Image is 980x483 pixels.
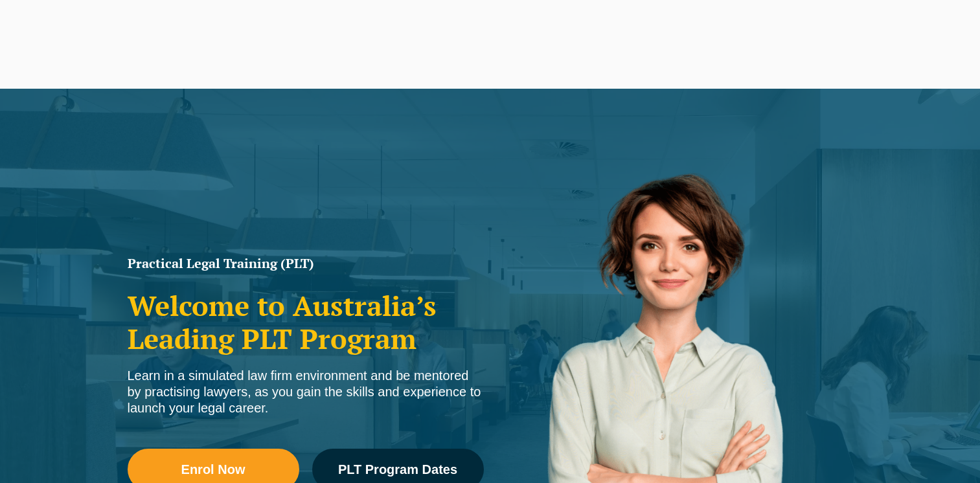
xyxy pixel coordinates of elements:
span: PLT Program Dates [338,463,457,476]
h1: Practical Legal Training (PLT) [128,257,484,270]
span: Enrol Now [181,463,245,476]
div: Learn in a simulated law firm environment and be mentored by practising lawyers, as you gain the ... [128,368,484,416]
h2: Welcome to Australia’s Leading PLT Program [128,289,484,355]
